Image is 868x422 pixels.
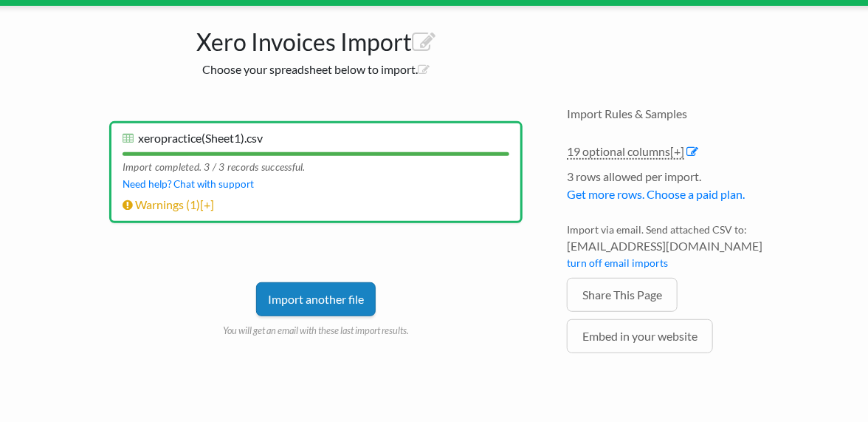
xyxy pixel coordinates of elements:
[567,168,774,211] li: 3 rows allowed per import.
[567,256,668,269] a: turn off email imports
[567,106,774,120] h4: Import Rules & Samples
[567,278,678,312] a: Share This Page
[794,348,850,404] iframe: Drift Widget Chat Controller
[109,316,523,338] p: You will get an email with these last import results.
[567,187,745,201] a: Get more rows. Choose a paid plan.
[123,156,509,174] div: Import completed. 3 / 3 records successful.
[567,144,684,160] a: 19 optional columns[+]
[567,222,774,278] li: Import via email. Send attached CSV to:
[567,319,713,353] a: Embed in your website
[567,237,774,255] span: [EMAIL_ADDRESS][DOMAIN_NAME]
[123,178,254,190] a: Need help? Chat with support
[190,197,196,211] span: 1
[94,21,537,56] h1: Xero Invoices Import
[94,62,537,76] h2: Choose your spreadsheet below to import.
[138,131,263,145] span: xeropractice(Sheet1).csv
[670,144,684,158] span: [+]
[123,197,214,211] a: Warnings (1)[+]
[256,282,376,316] a: Import another file
[200,197,214,211] span: [+]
